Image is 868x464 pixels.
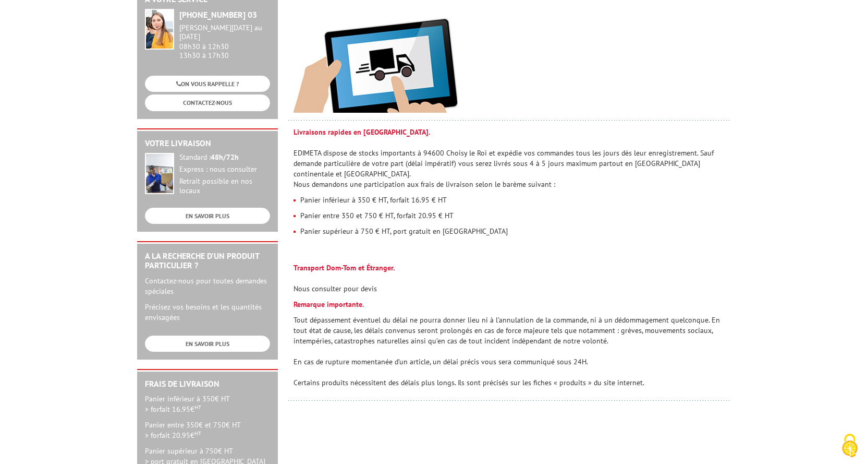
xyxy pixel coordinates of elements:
[294,230,300,234] img: puce_rouge.gif
[211,152,239,162] strong: 48h/72h
[145,302,270,323] p: Précisez vos besoins et les quantités envisagées
[145,336,270,352] a: EN SAVOIR PLUS
[294,195,726,205] p: Panier inférieur à 350 € HT, forfait 16.95 € HT
[145,379,270,389] h2: Frais de Livraison
[145,208,270,224] a: EN SAVOIR PLUS
[179,23,270,60] div: 08h30 à 12h30 13h30 à 17h30
[832,429,868,464] button: Cookies (fenêtre modale)
[294,214,300,218] img: puce_rouge.gif
[145,394,270,414] p: Panier inférieur à 350€ HT
[294,17,459,113] img: livraison.jpg
[294,210,726,221] p: Panier entre 350 et 750 € HT, forfait 20.95 € HT
[837,433,863,459] img: Cookies (fenêtre modale)
[294,226,726,236] p: Panier supérieur à 750 € HT, port gratuit en [GEOGRAPHIC_DATA]
[194,430,201,437] sup: HT
[294,300,364,309] strong: Remarque importante.
[179,177,270,196] div: Retrait possible en nos locaux
[145,276,270,296] p: Contactez-nous pour toutes demandes spéciales
[294,263,395,272] strong: Transport Dom-Tom et Étranger.
[179,23,270,41] div: [PERSON_NAME][DATE] au [DATE]
[294,263,726,294] p: Nous consulter pour devis
[145,404,201,414] span: > forfait 16.95€
[194,403,201,411] sup: HT
[145,76,270,92] a: ON VOUS RAPPELLE ?
[145,94,270,111] a: CONTACTEZ-NOUS
[179,153,270,162] div: Standard :
[145,153,174,194] img: widget-livraison.jpg
[294,127,726,189] p: EDIMETA dispose de stocks importants à 94600 Choisy le Roi et expédie vos commandes tous les jour...
[294,198,300,203] img: puce_rouge.gif
[145,9,174,50] img: widget-service.jpg
[179,165,270,174] div: Express : nous consulter
[145,420,270,441] p: Panier entre 350€ et 750€ HT
[294,127,430,137] strong: Livraisons rapides en [GEOGRAPHIC_DATA].
[179,9,257,20] strong: [PHONE_NUMBER] 03
[145,431,201,440] span: > forfait 20.95€
[145,252,270,270] h2: A la recherche d'un produit particulier ?
[145,139,270,148] h2: Votre livraison
[294,315,726,388] p: Tout dépassement éventuel du délai ne pourra donner lieu ni à l’annulation de la commande, ni à u...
